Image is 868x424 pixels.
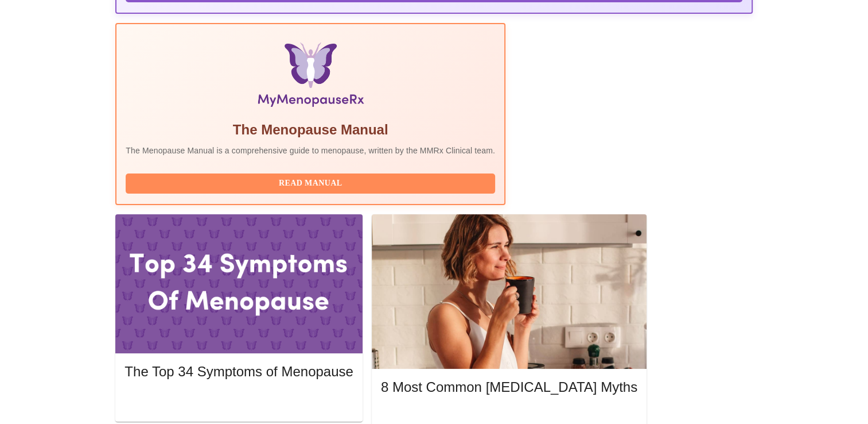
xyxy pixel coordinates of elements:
[126,121,495,139] h5: The Menopause Manual
[381,378,637,396] h5: 8 Most Common [MEDICAL_DATA] Myths
[126,174,495,194] button: Read Manual
[126,145,495,156] p: The Menopause Manual is a comprehensive guide to menopause, written by the MMRx Clinical team.
[381,411,640,421] a: Read More
[124,363,353,381] h5: The Top 34 Symptoms of Menopause
[137,176,484,191] span: Read Manual
[124,391,353,411] button: Read More
[184,43,436,111] img: Menopause Manual
[124,395,356,405] a: Read More
[136,394,341,408] span: Read More
[126,178,498,187] a: Read Manual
